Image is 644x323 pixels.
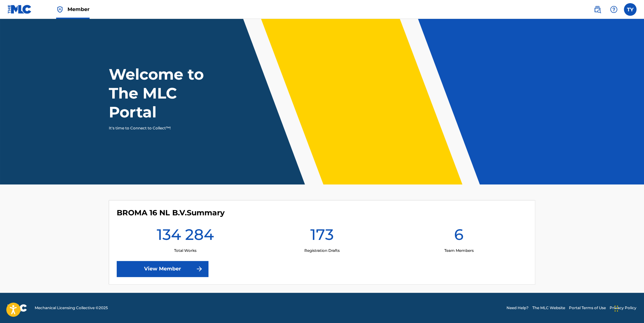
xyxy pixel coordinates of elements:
[304,248,340,253] p: Registration Drafts
[310,225,334,248] h1: 173
[444,248,473,253] p: Team Members
[109,65,227,122] h1: Welcome to The MLC Portal
[174,248,196,253] p: Total Works
[8,5,32,14] img: MLC Logo
[454,225,464,248] h1: 6
[591,3,604,16] a: Public Search
[612,293,644,323] iframe: Chat Widget
[532,305,565,311] a: The MLC Website
[196,265,203,273] img: f7272a7cc735f4ea7f67.svg
[156,225,214,248] h1: 134 284
[117,208,225,218] h4: BROMA 16 NL B.V.
[610,305,636,311] a: Privacy Policy
[67,6,90,13] span: Member
[8,304,27,312] img: logo
[117,261,208,277] a: View Member
[610,6,618,13] img: help
[109,125,218,131] p: It's time to Connect to Collect™!
[614,299,618,318] div: Перетащить
[594,6,601,13] img: search
[506,305,529,311] a: Need Help?
[624,3,636,16] div: User Menu
[607,3,620,16] div: Help
[56,6,64,13] img: Top Rightsholder
[569,305,606,311] a: Portal Terms of Use
[612,293,644,323] div: Виджет чата
[35,305,108,311] span: Mechanical Licensing Collective © 2025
